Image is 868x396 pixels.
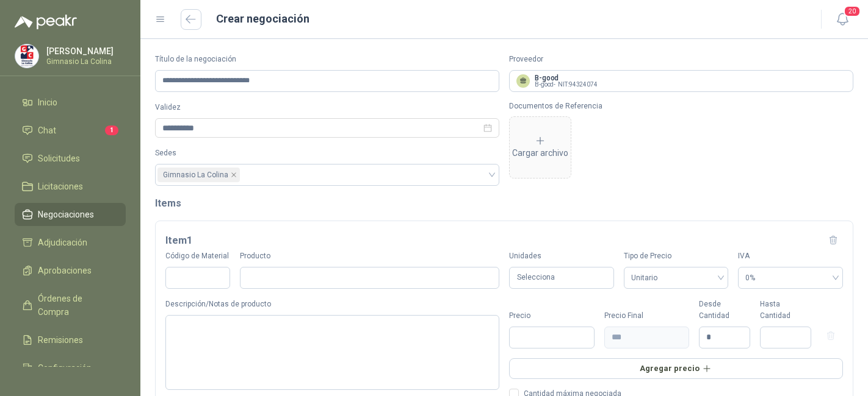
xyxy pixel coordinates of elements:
a: Inicio [15,91,126,114]
button: Agregar precio [509,358,843,379]
h1: Crear negociación [216,10,309,27]
div: Desde Cantidad [699,299,750,322]
label: Código de Material [165,250,230,262]
a: Remisiones [15,328,126,352]
label: Título de la negociación [155,54,499,65]
label: Descripción/Notas de producto [165,299,499,310]
span: Unitario [631,269,722,287]
p: [PERSON_NAME] [46,47,123,55]
div: Hasta Cantidad [760,299,811,322]
span: Negociaciones [38,208,94,221]
label: Proveedor [509,54,853,65]
span: Inicio [38,96,57,109]
span: Aprobaciones [38,264,92,277]
p: Documentos de Referencia [509,102,853,110]
a: Órdenes de Compra [15,287,126,324]
p: Gimnasio La Colina [46,58,123,65]
div: Cargar archivo [512,135,568,160]
span: Licitaciones [38,180,83,193]
span: Remisiones [38,333,83,347]
span: Gimnasio La Colina [163,168,228,182]
a: Configuración [15,356,126,380]
span: 20 [844,5,861,17]
a: Licitaciones [15,175,126,198]
div: Precio [509,310,595,322]
span: Adjudicación [38,236,87,249]
a: Solicitudes [15,147,126,170]
img: Logo peakr [15,15,77,29]
label: Tipo de Precio [624,250,729,262]
label: IVA [738,250,843,262]
div: Selecciona [509,267,614,289]
span: 1 [105,126,118,135]
h3: Item 1 [165,233,192,249]
a: Adjudicación [15,231,126,254]
label: Unidades [509,250,614,262]
div: Precio Final [604,310,690,322]
span: 0% [745,269,836,287]
img: Company Logo [15,44,38,68]
span: Configuración [38,361,92,375]
label: Producto [240,250,499,262]
h2: Items [155,196,853,211]
label: Sedes [155,147,499,159]
span: Gimnasio La Colina [157,168,240,182]
span: Solicitudes [38,152,80,165]
a: Chat1 [15,119,126,142]
label: Validez [155,102,499,113]
span: Órdenes de Compra [38,292,114,319]
a: Negociaciones [15,203,126,226]
span: Chat [38,124,56,137]
span: close [231,172,237,178]
button: 20 [831,9,853,30]
a: Aprobaciones [15,259,126,282]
